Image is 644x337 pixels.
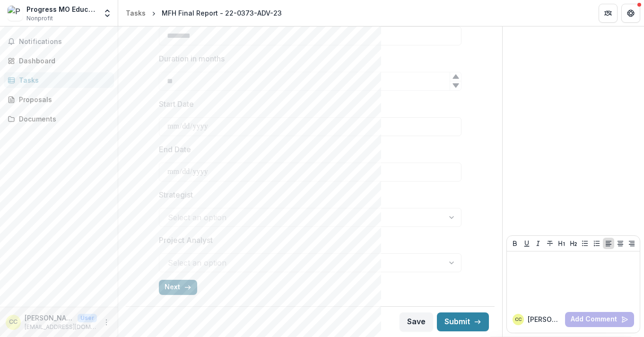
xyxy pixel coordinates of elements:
[26,4,97,14] div: Progress MO Education Fund
[78,314,97,322] p: User
[159,234,213,246] p: Project Analyst
[599,4,618,23] button: Partners
[26,14,53,23] span: Nonprofit
[532,238,544,249] button: Italicize
[521,238,532,249] button: Underline
[626,238,637,249] button: Align Right
[159,280,197,295] button: Next
[159,189,193,200] p: Strategist
[579,238,591,249] button: Bullet List
[126,8,146,18] div: Tasks
[515,317,522,322] div: Claire Cook-Callen
[437,312,489,331] button: Submit
[400,312,433,331] button: Save
[162,8,282,18] div: MFH Final Report - 22-0373-ADV-23
[4,111,114,127] a: Documents
[528,314,561,324] p: [PERSON_NAME]
[122,6,149,20] a: Tasks
[544,238,556,249] button: Strike
[19,38,110,46] span: Notifications
[101,317,112,328] button: More
[621,4,640,23] button: Get Help
[25,323,97,331] p: [EMAIL_ADDRESS][DOMAIN_NAME]
[159,144,191,155] p: End Date
[565,312,634,327] button: Add Comment
[122,6,286,20] nav: breadcrumb
[159,98,194,110] p: Start Date
[4,72,114,88] a: Tasks
[509,238,521,249] button: Bold
[19,56,106,66] div: Dashboard
[4,53,114,69] a: Dashboard
[556,238,567,249] button: Heading 1
[19,95,106,104] div: Proposals
[101,4,114,23] button: Open entity switcher
[19,114,106,124] div: Documents
[615,238,626,249] button: Align Center
[568,238,579,249] button: Heading 2
[591,238,602,249] button: Ordered List
[8,6,23,21] img: Progress MO Education Fund
[4,34,114,49] button: Notifications
[159,53,225,64] p: Duration in months
[25,313,74,323] p: [PERSON_NAME]
[9,319,17,325] div: Claire Cook-Callen
[603,238,614,249] button: Align Left
[19,75,106,85] div: Tasks
[4,92,114,107] a: Proposals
